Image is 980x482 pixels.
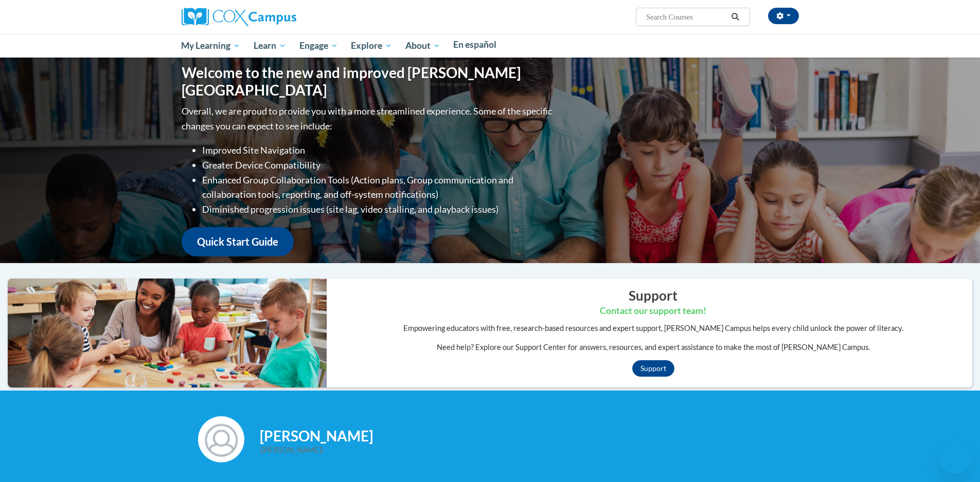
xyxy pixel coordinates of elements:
[447,34,504,55] a: En español
[939,441,972,474] iframe: Button to launch messaging window
[405,40,440,52] span: About
[182,8,296,26] img: Cox Campus
[299,40,338,52] span: Engage
[254,40,286,52] span: Learn
[399,34,447,58] a: About
[334,323,972,334] p: Empowering educators with free, research-based resources and expert support, [PERSON_NAME] Campus...
[351,40,392,52] span: Explore
[182,227,294,256] a: Quick Start Guide
[334,305,972,318] h3: Contact our support team!
[453,39,496,50] span: En español
[175,34,247,58] a: My Learning
[166,34,814,58] div: Main menu
[334,286,972,305] h2: Support
[182,64,555,99] h1: Welcome to the new and improved [PERSON_NAME][GEOGRAPHIC_DATA]
[344,34,399,58] a: Explore
[182,104,555,134] p: Overall, we are proud to provide you with a more streamlined experience. Some of the specific cha...
[632,360,674,377] a: Support
[202,173,555,202] li: Enhanced Group Collaboration Tools (Action plans, Group communication and collaboration tools, re...
[730,13,740,21] i: 
[260,444,782,456] div: ([PERSON_NAME])
[334,342,972,353] p: Need help? Explore our Support Center for answers, resources, and expert assistance to make the m...
[182,12,296,21] a: Cox Campus
[202,158,555,173] li: Greater Device Compatibility
[198,416,244,462] img: Profile Image
[202,202,555,217] li: Diminished progression issues (site lag, video stalling, and playback issues)
[768,8,799,24] button: Account Settings
[247,34,293,58] a: Learn
[202,143,555,158] li: Improved Site Navigation
[293,34,345,58] a: Engage
[260,428,782,445] h4: [PERSON_NAME]
[727,11,743,23] button: Search
[181,40,240,52] span: My Learning
[645,11,727,23] input: Search Courses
